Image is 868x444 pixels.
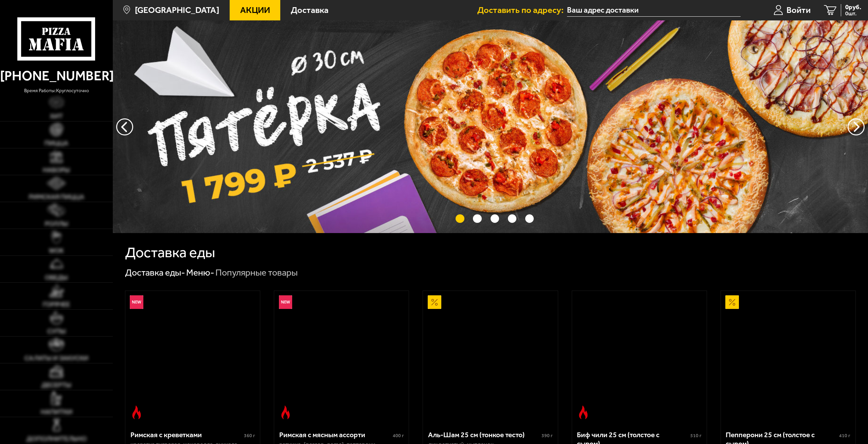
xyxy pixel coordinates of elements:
img: Острое блюдо [279,406,293,419]
span: 510 г [690,433,702,439]
button: точки переключения [491,214,499,223]
a: Острое блюдоБиф чили 25 см (толстое с сыром) [572,291,707,424]
span: [GEOGRAPHIC_DATA] [135,6,219,15]
a: Доставка еды- [125,267,185,278]
a: АкционныйПепперони 25 см (толстое с сыром) [721,291,855,424]
span: Супы [47,328,66,335]
span: Напитки [41,409,72,415]
div: Популярные товары [215,267,298,279]
span: WOK [49,247,64,254]
img: Острое блюдо [577,406,590,419]
button: предыдущий [848,118,865,135]
a: НовинкаОстрое блюдоРимская с мясным ассорти [274,291,409,424]
a: Меню- [186,267,214,278]
span: 400 г [393,433,404,439]
span: Доставка [291,6,329,15]
span: Наборы [43,167,70,174]
span: Римская пицца [29,194,84,200]
button: точки переключения [473,214,482,223]
button: следующий [116,118,133,135]
button: точки переключения [456,214,464,223]
span: Акции [240,6,270,15]
span: Салаты и закуски [24,355,88,362]
span: Десерты [41,382,71,389]
button: точки переключения [508,214,517,223]
button: точки переключения [525,214,534,223]
div: Римская с креветками [130,430,242,439]
a: АкционныйАль-Шам 25 см (тонкое тесто) [423,291,557,424]
div: Аль-Шам 25 см (тонкое тесто) [428,430,540,439]
div: Римская с мясным ассорти [279,430,391,439]
span: Хит [50,113,63,120]
span: Обеды [45,274,68,281]
img: Острое блюдо [130,406,143,419]
img: Акционный [428,295,441,309]
a: НовинкаОстрое блюдоРимская с креветками [125,291,260,424]
span: Дополнительно [26,435,87,442]
span: Роллы [45,220,68,227]
span: 0 руб. [845,4,861,11]
span: 0 шт. [845,11,861,16]
h1: Доставка еды [125,245,215,260]
span: Доставить по адресу: [477,6,567,15]
input: Ваш адрес доставки [567,4,741,17]
span: 390 г [542,433,553,439]
span: Пицца [45,140,68,147]
img: Акционный [725,295,739,309]
img: Новинка [130,295,143,309]
span: Горячее [43,301,70,308]
span: 410 г [839,433,850,439]
img: Новинка [279,295,293,309]
span: Войти [786,6,811,15]
span: 360 г [244,433,255,439]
